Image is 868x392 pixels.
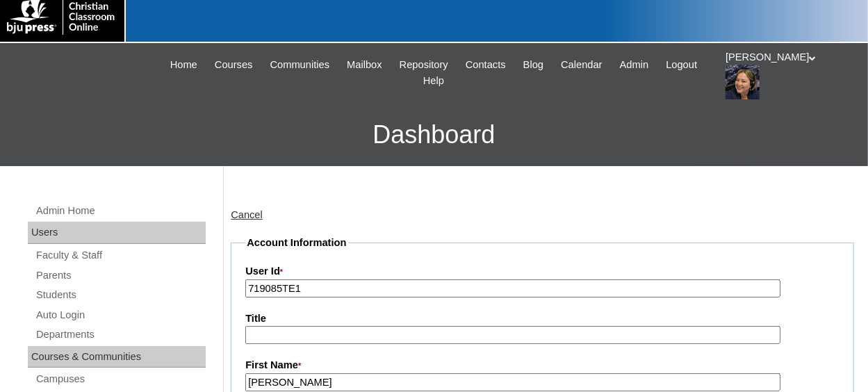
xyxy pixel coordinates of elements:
a: Campuses [35,370,206,388]
span: Calendar [561,57,602,73]
a: Blog [516,57,550,73]
a: Courses [208,57,260,73]
a: Help [416,73,451,89]
label: Title [245,311,840,326]
a: Faculty & Staff [35,247,206,264]
div: [PERSON_NAME] [726,50,854,99]
span: Blog [523,57,543,73]
span: Admin [620,57,649,73]
a: Admin [613,57,656,73]
span: Contacts [466,57,506,73]
legend: Account Information [245,236,347,250]
a: Parents [35,267,206,284]
div: Courses & Communities [28,346,206,368]
a: Repository [393,57,455,73]
h3: Dashboard [7,104,861,166]
a: Cancel [231,209,263,220]
a: Admin Home [35,202,206,220]
span: Courses [215,57,253,73]
a: Students [35,286,206,304]
a: Logout [659,57,704,73]
a: Mailbox [340,57,389,73]
a: Auto Login [35,307,206,324]
a: Departments [35,326,206,343]
span: Repository [400,57,448,73]
span: Logout [666,57,697,73]
span: Communities [270,57,330,73]
span: Home [170,57,197,73]
span: Mailbox [347,57,382,73]
a: Home [163,57,204,73]
label: First Name [245,358,840,373]
div: Users [28,222,206,244]
a: Communities [263,57,337,73]
img: Evelyn Torres-Lopez [726,65,760,99]
label: User Id [245,264,840,279]
a: Contacts [459,57,513,73]
a: Calendar [554,57,609,73]
span: Help [423,73,444,89]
